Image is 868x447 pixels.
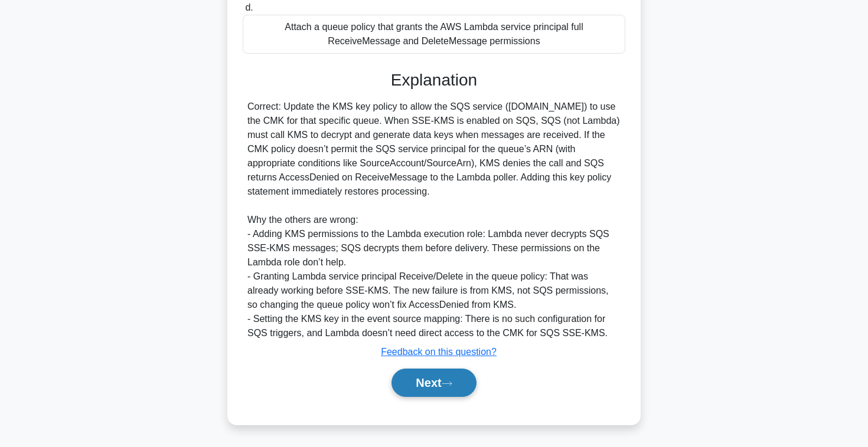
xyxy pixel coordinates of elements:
[247,100,621,340] div: Correct: Update the KMS key policy to allow the SQS service ([DOMAIN_NAME]) to use the CMK for th...
[391,369,476,397] button: Next
[245,2,253,12] span: d.
[250,70,618,90] h3: Explanation
[243,15,625,54] div: Attach a queue policy that grants the AWS Lambda service principal full ReceiveMessage and Delete...
[381,347,497,357] a: Feedback on this question?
